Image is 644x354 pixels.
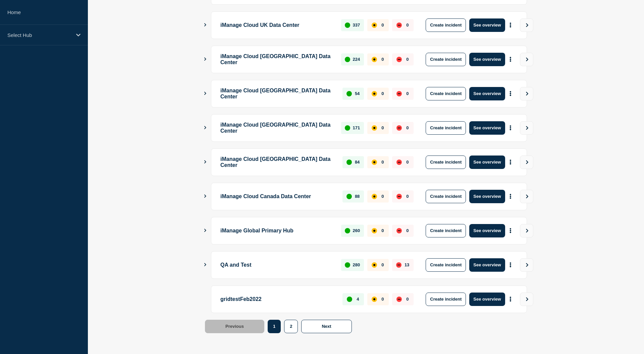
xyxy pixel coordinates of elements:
[469,121,505,135] button: See overview
[220,190,335,203] p: iManage Cloud Canada Data Center
[426,190,466,203] button: Create incident
[426,293,466,306] button: Create incident
[396,57,402,62] div: down
[220,18,333,32] p: iManage Cloud UK Data Center
[506,156,515,168] button: More actions
[520,87,533,100] button: View
[506,224,515,237] button: More actions
[220,121,333,135] p: iManage Cloud [GEOGRAPHIC_DATA] Data Center
[345,57,350,62] div: up
[220,224,333,237] p: iManage Global Primary Hub
[381,228,384,233] p: 0
[426,87,466,100] button: Create incident
[225,324,244,329] span: Previous
[346,91,352,96] div: up
[372,228,377,233] div: affected
[353,262,360,267] p: 280
[506,87,515,100] button: More actions
[396,23,402,28] div: down
[355,91,360,96] p: 54
[396,297,402,302] div: down
[372,23,377,28] div: affected
[506,190,515,203] button: More actions
[372,160,377,165] div: affected
[220,293,335,306] p: gridtestFeb2022
[381,57,384,62] p: 0
[381,194,384,199] p: 0
[204,23,207,28] button: Show Connected Hubs
[506,53,515,65] button: More actions
[204,194,207,199] button: Show Connected Hubs
[520,156,533,169] button: View
[301,320,352,333] button: Next
[506,19,515,31] button: More actions
[520,121,533,135] button: View
[355,194,360,199] p: 88
[204,91,207,96] button: Show Connected Hubs
[353,228,360,233] p: 260
[381,125,384,130] p: 0
[396,194,402,199] div: down
[345,125,350,131] div: up
[381,262,384,267] p: 0
[506,122,515,134] button: More actions
[396,160,402,165] div: down
[469,190,505,203] button: See overview
[381,160,384,165] p: 0
[520,18,533,32] button: View
[396,125,402,131] div: down
[204,160,207,165] button: Show Connected Hubs
[345,228,350,233] div: up
[372,57,377,62] div: affected
[396,228,402,233] div: down
[345,262,350,268] div: up
[381,91,384,96] p: 0
[381,23,384,28] p: 0
[372,297,377,302] div: affected
[347,297,352,302] div: up
[405,262,409,267] p: 13
[469,224,505,237] button: See overview
[396,91,402,96] div: down
[204,57,207,62] button: Show Connected Hubs
[372,262,377,268] div: affected
[7,32,72,38] p: Select Hub
[204,228,207,233] button: Show Connected Hubs
[426,18,466,32] button: Create incident
[520,258,533,272] button: View
[469,258,505,272] button: See overview
[355,160,360,165] p: 84
[426,224,466,237] button: Create incident
[220,87,335,100] p: iManage Cloud [GEOGRAPHIC_DATA] Data Center
[372,194,377,199] div: affected
[469,87,505,100] button: See overview
[220,53,333,66] p: iManage Cloud [GEOGRAPHIC_DATA] Data Center
[396,262,401,268] div: down
[469,53,505,66] button: See overview
[426,121,466,135] button: Create incident
[322,324,331,329] span: Next
[381,297,384,302] p: 0
[469,18,505,32] button: See overview
[220,258,333,272] p: QA and Test
[345,23,350,28] div: up
[372,91,377,96] div: affected
[353,23,360,28] p: 337
[469,156,505,169] button: See overview
[520,293,533,306] button: View
[204,125,207,130] button: Show Connected Hubs
[268,320,281,333] button: 1
[346,194,352,199] div: up
[520,224,533,237] button: View
[520,190,533,203] button: View
[506,259,515,271] button: More actions
[353,57,360,62] p: 224
[357,297,359,302] p: 4
[406,194,409,199] p: 0
[204,262,207,267] button: Show Connected Hubs
[284,320,298,333] button: 2
[406,297,409,302] p: 0
[372,125,377,131] div: affected
[220,156,335,169] p: iManage Cloud [GEOGRAPHIC_DATA] Data Center
[406,228,409,233] p: 0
